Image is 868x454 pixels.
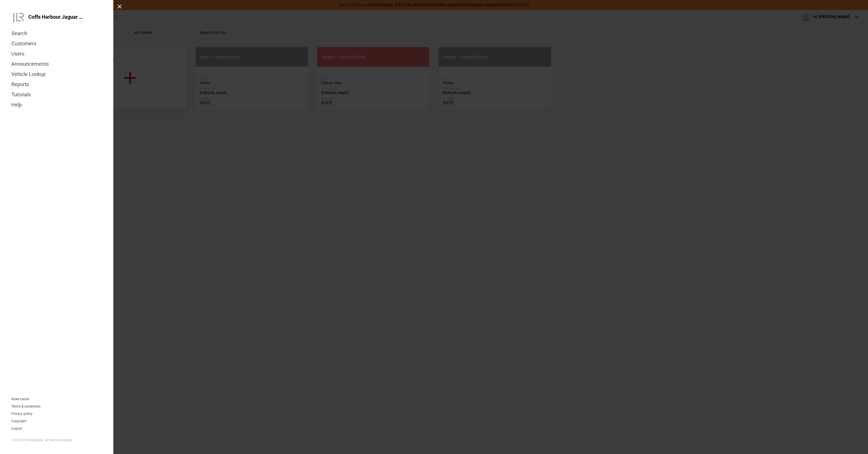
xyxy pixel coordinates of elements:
[11,427,22,430] button: Logout
[11,405,41,408] a: Terms & conditions
[11,49,102,59] a: Users
[11,79,102,90] a: Reports
[11,11,25,23] img: landrover.png
[11,419,26,423] a: Copyright
[11,397,29,401] a: Nuke cache
[11,100,102,110] a: Help
[11,438,102,443] div: © © 2025 SnoopDog. All rights reserved.
[11,90,102,100] a: Tutorials
[11,39,102,49] a: Customers
[11,69,102,79] a: Vehicle Lookup
[11,412,33,415] a: Privacy policy
[28,13,85,20] span: Coffs Harbour Jaguar Land Rover
[11,59,102,69] a: Announcements
[11,28,102,39] a: Search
